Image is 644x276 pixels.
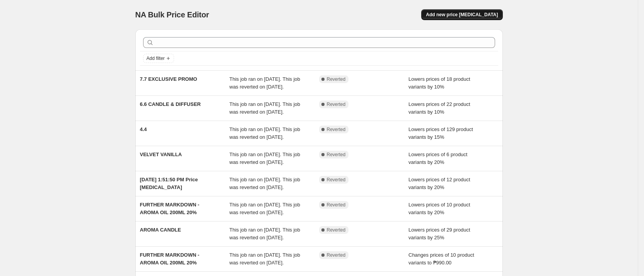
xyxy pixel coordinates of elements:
[143,54,174,63] button: Add filter
[408,177,470,190] span: Lowers prices of 12 product variants by 20%
[140,227,181,233] span: AROMA CANDLE
[426,12,498,18] span: Add new price [MEDICAL_DATA]
[140,202,200,215] span: FURTHER MARKDOWN - AROMA OIL 200ML 20%
[408,126,473,140] span: Lowers prices of 129 product variants by 15%
[408,76,470,90] span: Lowers prices of 18 product variants by 10%
[408,202,470,215] span: Lowers prices of 10 product variants by 20%
[229,76,300,90] span: This job ran on [DATE]. This job was reverted on [DATE].
[408,252,474,266] span: Changes prices of 10 product variants to ₱990.00
[327,202,346,208] span: Reverted
[229,177,300,190] span: This job ran on [DATE]. This job was reverted on [DATE].
[327,227,346,233] span: Reverted
[229,252,300,266] span: This job ran on [DATE]. This job was reverted on [DATE].
[327,76,346,82] span: Reverted
[408,152,467,165] span: Lowers prices of 6 product variants by 20%
[327,101,346,107] span: Reverted
[229,101,300,115] span: This job ran on [DATE]. This job was reverted on [DATE].
[408,101,470,115] span: Lowers prices of 22 product variants by 10%
[140,76,197,82] span: 7.7 EXCLUSIVE PROMO
[140,252,200,266] span: FURTHER MARKDOWN - AROMA OIL 200ML 20%
[140,177,198,190] span: [DATE] 1:51:50 PM Price [MEDICAL_DATA]
[229,227,300,240] span: This job ran on [DATE]. This job was reverted on [DATE].
[140,152,182,157] span: VELVET VANILLA
[408,227,470,240] span: Lowers prices of 29 product variants by 25%
[327,252,346,258] span: Reverted
[135,10,209,19] span: NA Bulk Price Editor
[229,202,300,215] span: This job ran on [DATE]. This job was reverted on [DATE].
[421,9,502,20] button: Add new price [MEDICAL_DATA]
[229,152,300,165] span: This job ran on [DATE]. This job was reverted on [DATE].
[140,126,147,132] span: 4.4
[147,55,165,61] span: Add filter
[327,126,346,133] span: Reverted
[140,101,201,107] span: 6.6 CANDLE & DIFFUSER
[327,177,346,183] span: Reverted
[229,126,300,140] span: This job ran on [DATE]. This job was reverted on [DATE].
[327,152,346,158] span: Reverted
